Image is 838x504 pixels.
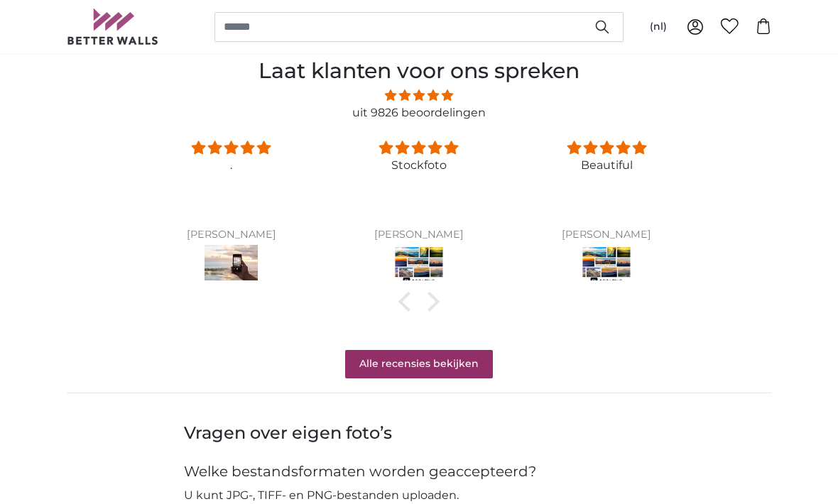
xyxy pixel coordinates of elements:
img: Stockfoto [393,245,446,285]
div: [PERSON_NAME] [154,229,308,241]
img: Stockfoto [580,245,633,285]
p: . [154,158,308,173]
div: [PERSON_NAME] [530,229,683,241]
div: [PERSON_NAME] [342,229,496,241]
div: 5 stars [530,138,683,158]
img: Betterwalls [67,9,159,45]
button: (nl) [638,14,678,40]
a: Alle recensies bekijken [345,350,493,378]
div: 5 stars [342,138,496,158]
div: 5 stars [154,138,308,158]
h2: Laat klanten voor ons spreken [137,55,701,87]
p: Beautiful [530,158,683,173]
h3: Vragen over eigen foto’s [184,422,653,444]
p: U kunt JPG-, TIFF- en PNG-bestanden uploaden. [184,487,653,504]
img: Eigenes Foto als Tapete [205,245,258,285]
h4: Welke bestandsformaten worden geaccepteerd? [184,461,653,481]
a: uit 9826 beoordelingen [352,106,486,119]
p: Stockfoto [342,158,496,173]
span: 4.81 stars [137,87,701,104]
